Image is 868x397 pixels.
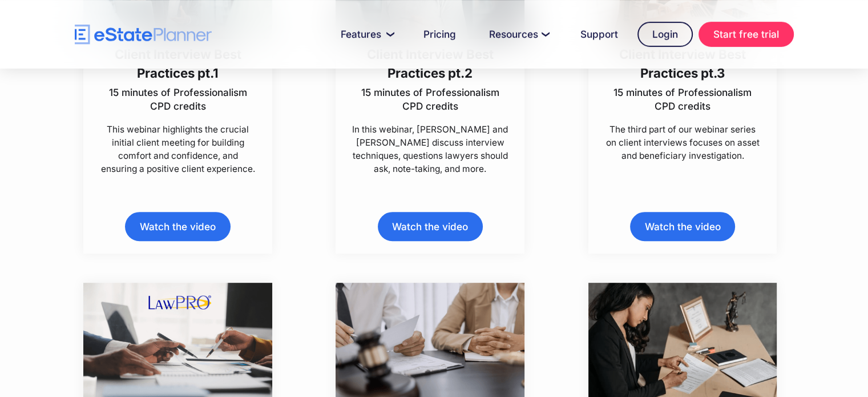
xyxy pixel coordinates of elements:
a: Support [567,23,632,46]
p: In this webinar, [PERSON_NAME] and [PERSON_NAME] discuss interview techniques, questions lawyers ... [352,123,509,176]
a: Login [637,22,693,47]
a: Features [327,23,404,46]
a: Watch the video [378,212,483,241]
a: Resources [475,23,561,46]
p: This webinar highlights the crucial initial client meeting for building comfort and confidence, a... [99,123,257,176]
a: Watch the video [630,212,735,241]
a: home [75,25,212,45]
p: The third part of our webinar series on client interviews focuses on asset and beneficiary invest... [604,123,761,162]
a: Watch the video [125,212,230,241]
a: Start free trial [699,22,794,47]
p: 15 minutes of Professionalism CPD credits [352,86,509,113]
a: Pricing [410,23,470,46]
p: 15 minutes of Professionalism CPD credits [99,86,257,113]
p: 15 minutes of Professionalism CPD credits [604,86,761,113]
